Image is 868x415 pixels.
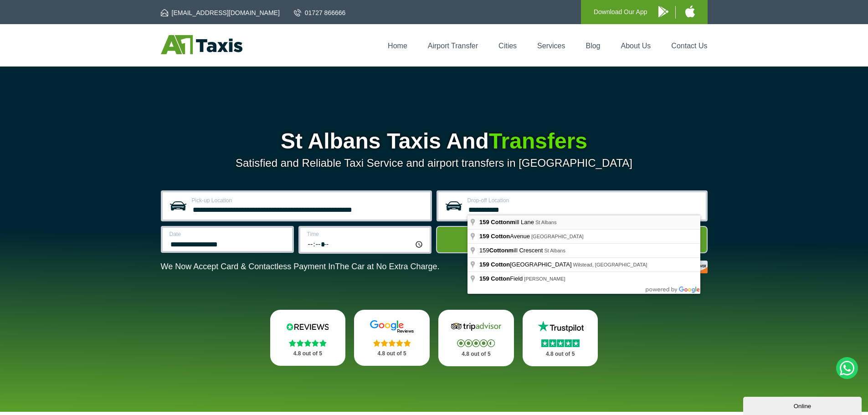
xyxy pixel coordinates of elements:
[479,219,489,225] span: 159
[685,5,695,17] img: A1 Taxis iPhone App
[280,320,335,333] img: Reviews.io
[457,339,495,347] img: Stars
[586,42,600,50] a: Blog
[594,6,647,18] p: Download Our App
[161,35,242,54] img: A1 Taxis St Albans LTD
[354,310,430,366] a: Google Stars 4.8 out of 5
[537,42,565,50] a: Services
[388,42,407,50] a: Home
[428,42,478,50] a: Airport Transfer
[436,226,708,253] button: Get Quote
[169,231,287,237] label: Date
[498,42,517,50] a: Cities
[535,220,556,225] span: St Albans
[270,310,346,366] a: Reviews.io Stars 4.8 out of 5
[192,198,425,203] label: Pick-up Location
[479,233,489,240] span: 159
[491,261,510,268] span: Cotton
[161,130,708,152] h1: St Albans Taxis And
[531,234,584,239] span: [GEOGRAPHIC_DATA]
[479,275,524,282] span: Field
[479,261,573,268] span: [GEOGRAPHIC_DATA]
[479,219,535,225] span: ill Lane
[289,339,327,347] img: Stars
[533,348,588,360] p: 4.8 out of 5
[491,219,515,225] span: Cottonm
[489,247,514,254] span: Cottonm
[364,348,420,359] p: 4.8 out of 5
[373,339,411,347] img: Stars
[280,348,336,359] p: 4.8 out of 5
[743,395,863,415] iframe: chat widget
[448,348,504,360] p: 4.8 out of 5
[161,157,708,169] p: Satisfied and Reliable Taxi Service and airport transfers in [GEOGRAPHIC_DATA]
[335,262,439,271] span: The Car at No Extra Charge.
[438,310,514,366] a: Tripadvisor Stars 4.8 out of 5
[365,320,419,333] img: Google
[544,248,565,253] span: St Albans
[489,129,587,153] span: Transfers
[479,275,510,282] span: 159 Cotton
[523,310,598,366] a: Trustpilot Stars 4.8 out of 5
[671,42,707,50] a: Contact Us
[533,320,588,333] img: Trustpilot
[307,231,424,237] label: Time
[479,233,531,240] span: Avenue
[524,276,565,282] span: [PERSON_NAME]
[621,42,651,50] a: About Us
[491,233,510,240] span: Cotton
[294,8,346,17] a: 01727 866666
[479,247,544,254] span: 159 ill Crescent
[161,8,280,17] a: [EMAIL_ADDRESS][DOMAIN_NAME]
[161,262,440,272] p: We Now Accept Card & Contactless Payment In
[573,262,647,267] span: Wilstead, [GEOGRAPHIC_DATA]
[541,339,580,347] img: Stars
[479,261,489,268] span: 159
[467,198,700,203] label: Drop-off Location
[658,6,668,17] img: A1 Taxis Android App
[449,320,503,333] img: Tripadvisor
